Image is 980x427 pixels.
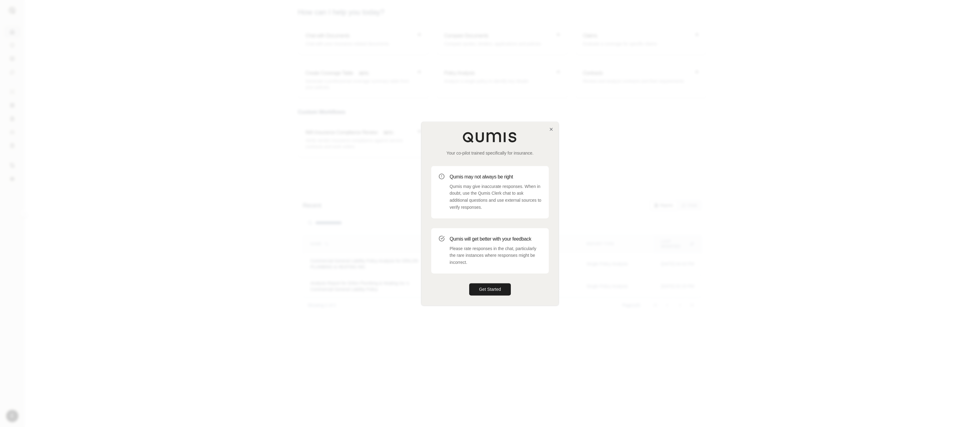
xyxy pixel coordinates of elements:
[462,132,518,143] img: Qumis Logo
[450,173,541,181] h3: Qumis may not always be right
[469,283,511,295] button: Get Started
[450,235,541,243] h3: Qumis will get better with your feedback
[450,245,541,266] p: Please rate responses in the chat, particularly the rare instances where responses might be incor...
[450,183,541,211] p: Qumis may give inaccurate responses. When in doubt, use the Qumis Clerk chat to ask additional qu...
[431,150,549,156] p: Your co-pilot trained specifically for insurance.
